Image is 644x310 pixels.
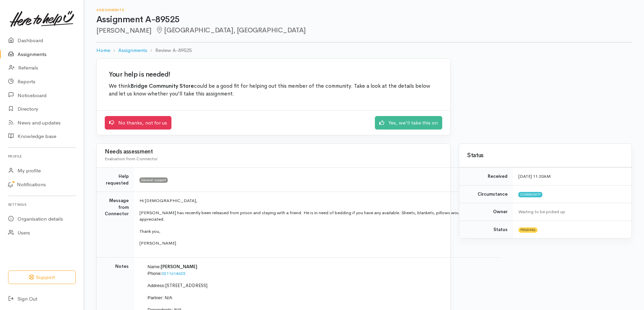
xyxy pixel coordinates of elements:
[459,203,513,221] td: Owner
[8,200,76,209] h6: Settings
[96,8,632,12] h6: Assignments
[139,240,491,247] p: [PERSON_NAME]
[105,156,158,162] span: Evaluation from Connector
[459,168,513,186] td: Received
[162,271,185,276] a: 0211614625
[161,264,197,270] span: [PERSON_NAME]
[97,168,134,192] td: Help requested
[139,177,168,183] span: General support
[105,149,442,155] h3: Needs assessment
[97,192,134,258] td: Message from Connector
[109,71,438,78] h2: Your help is needed!
[375,116,442,130] a: Yes, we'll take this on
[118,47,147,54] a: Assignments
[96,47,110,54] a: Home
[96,27,632,34] h2: [PERSON_NAME]
[147,47,192,54] li: Review A-89525
[148,295,172,300] span: Partner: N/A
[139,228,491,235] p: Thank you,
[518,208,623,215] div: Waiting to be picked up
[139,197,491,204] p: Hi [DEMOGRAPHIC_DATA],
[518,173,551,179] time: [DATE] 11:20AM
[148,283,165,288] span: Address:
[156,26,306,34] span: [GEOGRAPHIC_DATA], [GEOGRAPHIC_DATA]
[467,152,623,159] h3: Status
[139,209,491,223] p: [PERSON_NAME] has recently been released from prison and staying with a friend. He is in need of ...
[96,43,632,58] nav: breadcrumb
[109,82,438,98] p: We think could be a good fit for helping out this member of the community. Take a look at the det...
[148,271,162,276] span: Phone:
[518,192,542,197] span: Community
[148,264,161,269] span: Name:
[8,271,76,284] button: Support
[96,15,632,25] h1: Assignment A-89525
[105,116,171,130] a: No thanks, not for us
[165,283,207,288] span: [STREET_ADDRESS]
[130,83,194,89] b: Bridge Community Store
[8,152,76,161] h6: Profile
[459,221,513,238] td: Status
[518,227,538,233] span: Pending
[459,185,513,203] td: Circumstance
